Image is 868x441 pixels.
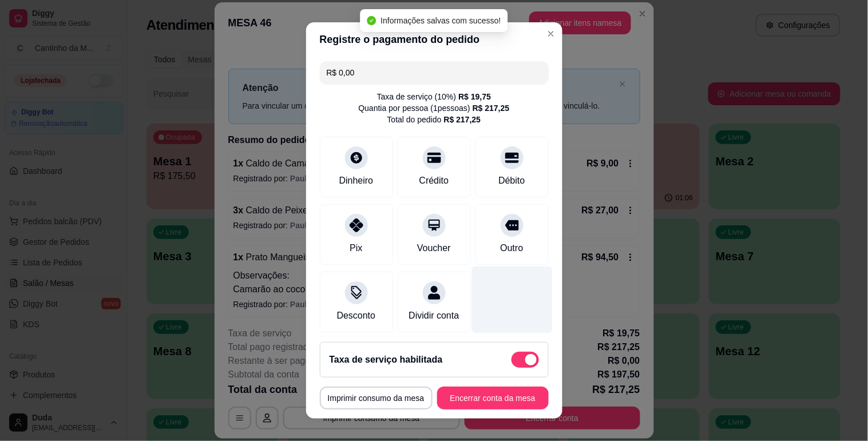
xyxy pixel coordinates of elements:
div: Total do pedido [387,114,481,125]
div: Crédito [419,174,449,188]
div: R$ 217,25 [473,102,510,114]
div: Quantia por pessoa ( 1 pessoas) [359,102,510,114]
header: Registre o pagamento do pedido [306,22,562,57]
span: Informações salvas com sucesso! [381,16,501,25]
div: Desconto [337,309,376,323]
button: Close [542,25,560,43]
button: Encerrar conta da mesa [437,387,549,410]
div: Pix [350,241,362,255]
h2: Taxa de serviço habilitada [330,353,443,367]
div: Outro [500,241,523,255]
div: Dividir conta [409,309,459,323]
div: Taxa de serviço ( 10 %) [377,91,491,102]
div: R$ 217,25 [444,114,481,125]
div: Débito [498,174,525,188]
button: Imprimir consumo da mesa [320,387,433,410]
div: Dinheiro [339,174,374,188]
div: Voucher [417,241,451,255]
span: check-circle [367,16,376,25]
div: R$ 19,75 [458,91,491,102]
input: Ex.: hambúrguer de cordeiro [327,61,542,84]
